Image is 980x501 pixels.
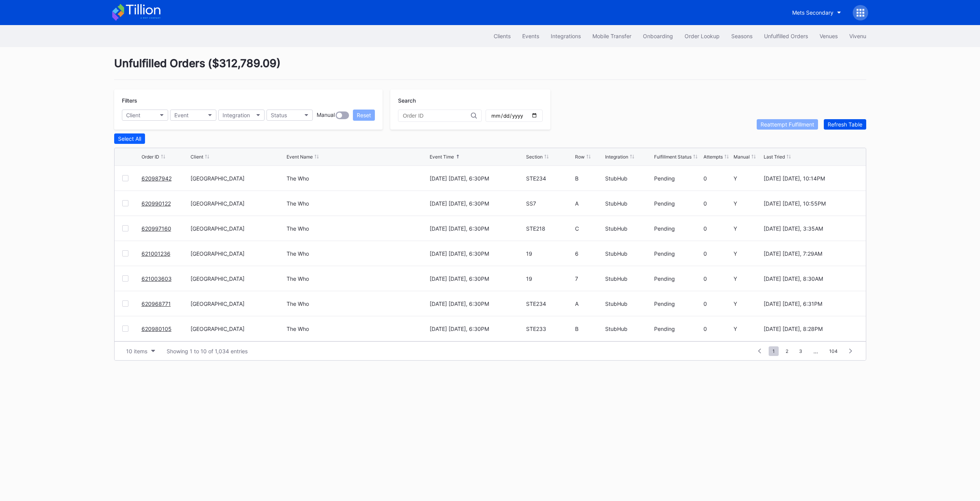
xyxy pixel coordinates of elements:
[545,29,587,43] button: Integrations
[191,225,285,232] div: [GEOGRAPHIC_DATA]
[430,326,524,332] div: [DATE] [DATE], 6:30PM
[191,250,285,257] div: [GEOGRAPHIC_DATA]
[654,200,701,207] div: Pending
[287,300,309,307] div: The Who
[142,275,172,282] a: 621003603
[430,154,454,160] div: Event Time
[114,57,866,80] div: Unfulfilled Orders ( $312,789.09 )
[488,29,516,43] a: Clients
[317,111,335,119] div: Manual
[764,225,858,232] div: [DATE] [DATE], 3:35AM
[223,112,250,118] div: Integration
[605,300,652,307] div: StubHub
[526,275,573,282] div: 19
[605,154,628,160] div: Integration
[516,29,545,43] a: Events
[734,154,750,160] div: Manual
[654,175,701,182] div: Pending
[191,175,285,182] div: [GEOGRAPHIC_DATA]
[734,326,762,332] div: Y
[118,135,141,142] div: Select All
[142,250,170,257] a: 621001236
[287,326,309,332] div: The Who
[126,348,147,354] div: 10 items
[761,121,814,128] div: Reattempt Fulfillment
[814,29,843,43] button: Venues
[725,29,758,43] button: Seasons
[605,200,652,207] div: StubHub
[218,110,265,121] button: Integration
[526,200,573,207] div: SS7
[142,154,159,160] div: Order ID
[679,29,725,43] button: Order Lookup
[703,326,732,332] div: 0
[403,113,471,119] input: Order ID
[734,175,762,182] div: Y
[526,154,543,160] div: Section
[764,275,858,282] div: [DATE] [DATE], 8:30AM
[430,250,524,257] div: [DATE] [DATE], 6:30PM
[643,33,673,39] div: Onboarding
[430,300,524,307] div: [DATE] [DATE], 6:30PM
[126,112,140,118] div: Client
[575,225,603,232] div: C
[191,200,285,207] div: [GEOGRAPHIC_DATA]
[828,121,862,128] div: Refresh Table
[757,119,818,130] button: Reattempt Fulfillment
[605,275,652,282] div: StubHub
[703,225,732,232] div: 0
[430,275,524,282] div: [DATE] [DATE], 6:30PM
[764,200,858,207] div: [DATE] [DATE], 10:55PM
[764,300,858,307] div: [DATE] [DATE], 6:31PM
[703,175,732,182] div: 0
[758,29,814,43] a: Unfulfilled Orders
[191,326,285,332] div: [GEOGRAPHIC_DATA]
[142,300,171,307] a: 620968771
[731,33,752,39] div: Seasons
[430,175,524,182] div: [DATE] [DATE], 6:30PM
[287,175,309,182] div: The Who
[575,250,603,257] div: 6
[843,29,872,43] a: Vivenu
[764,154,785,160] div: Last Tried
[575,175,603,182] div: B
[587,29,637,43] a: Mobile Transfer
[654,250,701,257] div: Pending
[605,326,652,332] div: StubHub
[703,250,732,257] div: 0
[764,33,808,39] div: Unfulfilled Orders
[287,275,309,282] div: The Who
[575,200,603,207] div: A
[786,5,847,20] button: Mets Secondary
[170,110,216,121] button: Event
[825,346,842,356] span: 104
[782,346,792,356] span: 2
[575,326,603,332] div: B
[287,250,309,257] div: The Who
[703,200,732,207] div: 0
[764,175,858,182] div: [DATE] [DATE], 10:14PM
[792,9,833,16] div: Mets Secondary
[637,29,679,43] a: Onboarding
[526,175,573,182] div: STE234
[820,33,838,39] div: Venues
[191,154,203,160] div: Client
[142,175,172,182] a: 620987942
[703,300,732,307] div: 0
[174,112,189,118] div: Event
[808,348,824,354] div: ...
[167,348,248,354] div: Showing 1 to 10 of 1,034 entries
[287,225,309,232] div: The Who
[142,200,171,207] a: 620990122
[849,33,866,39] div: Vivenu
[734,200,762,207] div: Y
[575,275,603,282] div: 7
[703,275,732,282] div: 0
[654,300,701,307] div: Pending
[287,200,309,207] div: The Who
[267,110,313,121] button: Status
[191,275,285,282] div: [GEOGRAPHIC_DATA]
